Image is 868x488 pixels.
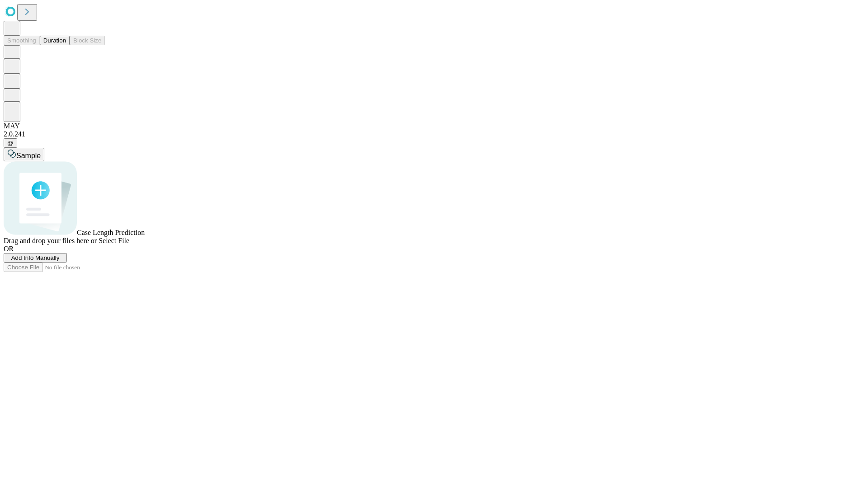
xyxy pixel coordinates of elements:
[99,237,129,244] span: Select File
[7,140,14,146] span: @
[40,36,70,45] button: Duration
[4,148,44,161] button: Sample
[4,138,17,148] button: @
[77,229,145,236] span: Case Length Prediction
[4,130,864,138] div: 2.0.241
[4,237,97,244] span: Drag and drop your files here or
[11,254,60,261] span: Add Info Manually
[70,36,105,45] button: Block Size
[4,253,67,263] button: Add Info Manually
[4,122,864,130] div: MAY
[4,245,14,253] span: OR
[16,152,41,160] span: Sample
[4,36,40,45] button: Smoothing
